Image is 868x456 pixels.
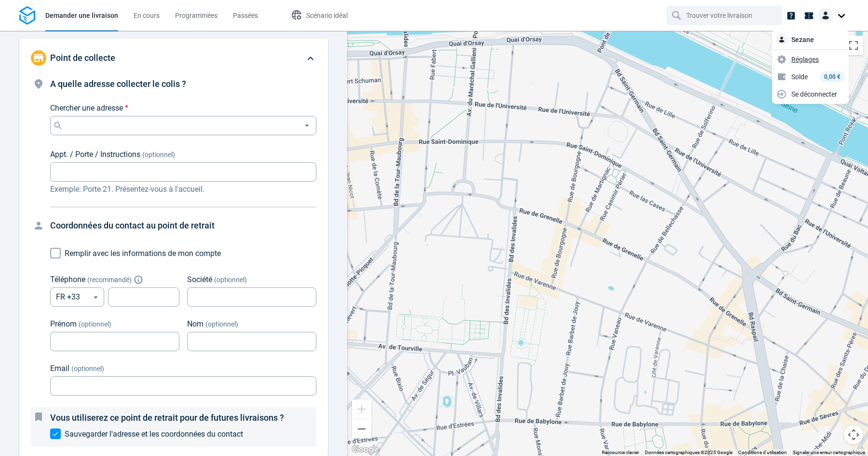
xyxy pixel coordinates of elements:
h4: Coordonnées du contact au point de retrait [50,219,316,232]
button: Zoom arrière [352,419,371,439]
img: Google [350,443,381,456]
img: Icon [776,54,787,65]
img: Icon [776,71,787,83]
span: 0,00 € [824,73,841,80]
span: A quelle adresse collecter le colis ? [50,79,186,89]
span: (optionnel) [71,365,104,372]
img: Icon [776,34,787,45]
div: Sezane [772,32,849,50]
span: Passées [233,12,258,19]
button: Explain "Recommended" [136,277,141,283]
span: (optionnel) [205,320,238,328]
div: FR +33 [50,287,104,307]
span: Solde [791,72,808,82]
button: Passer en plein écran [844,36,863,55]
span: Société [187,275,212,284]
button: Commandes de la caméra de la carte [844,425,863,444]
span: (optionnel) [214,276,247,284]
span: Demander une livraison [45,12,118,19]
a: Ouvrir cette zone dans Google Maps (dans une nouvelle fenêtre) [350,443,381,456]
button: Zoom avant [352,399,371,419]
span: Nom [187,319,203,328]
img: Logo [19,6,35,25]
button: Raccourcis clavier [602,449,639,456]
span: Se déconnecter [791,89,837,100]
img: Icon [776,88,787,100]
span: Email [50,364,69,373]
span: En cours [134,12,160,19]
span: Données cartographiques ©2025 Google [645,450,732,455]
span: (optionnel) [79,320,111,328]
span: Programmées [175,12,217,19]
input: Trouver votre livraison [686,6,764,25]
span: Chercher une adresse [50,103,123,113]
span: (optionnel) [142,151,175,158]
span: Remplir avec les informations de mon compte [65,249,221,258]
span: Sauvegarder l'adresse et les coordonnées du contact [65,429,243,439]
div: Point de collecte [19,39,328,77]
button: Se déconnecter [774,86,847,102]
a: Conditions d'utilisation [738,450,787,455]
p: Exemple: Porte 21. Présentez-vous à l'accueil. [50,184,316,195]
button: Open [301,120,313,132]
img: Client [818,8,833,23]
span: Téléphone [50,275,85,284]
span: Réglages [791,55,819,65]
a: Signaler une erreur cartographique [793,450,865,455]
span: Prénom [50,319,77,328]
span: ( recommandé ) [87,276,132,284]
span: Vous utiliserez ce point de retrait pour de futures livraisons ? [50,413,284,423]
span: Appt. / Porte / Instructions [50,150,140,159]
span: Point de collecte [50,53,115,63]
span: Scénario idéal [306,12,348,19]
